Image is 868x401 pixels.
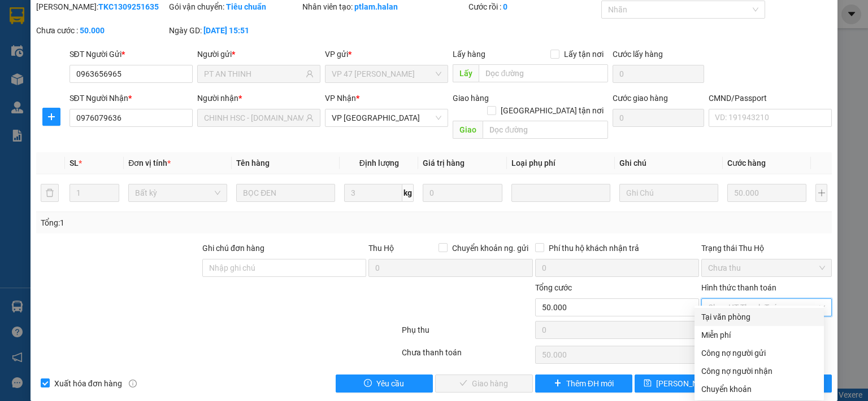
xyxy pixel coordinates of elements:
[613,94,668,103] label: Cước giao hàng
[332,109,441,126] span: VP Trường Chinh
[203,26,249,35] b: [DATE] 15:51
[535,283,572,292] span: Tổng cước
[423,184,502,202] input: 0
[708,259,825,276] span: Chưa thu
[50,377,127,390] span: Xuất hóa đơn hàng
[129,380,137,387] span: info-circle
[701,383,817,395] div: Chuyển khoản
[453,121,483,139] span: Giao
[566,377,614,390] span: Thêm ĐH mới
[401,324,533,343] div: Phụ thu
[453,50,485,59] span: Lấy hàng
[80,26,105,35] b: 50.000
[36,24,167,37] div: Chưa cước :
[423,158,465,168] span: Giá trị hàng
[70,48,193,60] div: SĐT Người Gửi
[354,2,398,11] b: ptlam.halan
[306,70,314,78] span: user
[554,379,562,388] span: plus
[401,346,533,366] div: Chưa thanh toán
[453,64,479,82] span: Lấy
[70,158,79,168] span: SL
[613,50,663,59] label: Cước lấy hàng
[359,158,399,168] span: Định lượng
[435,374,533,393] button: checkGiao hàng
[364,379,372,388] span: exclamation-circle
[197,48,320,60] div: Người gửi
[479,64,608,82] input: Dọc đường
[619,184,718,202] input: Ghi Chú
[226,2,266,11] b: Tiêu chuẩn
[135,184,220,201] span: Bất kỳ
[332,65,441,82] span: VP 47 Trần Khát Chân
[197,92,320,104] div: Người nhận
[169,24,300,37] div: Ngày GD:
[306,114,314,122] span: user
[336,374,433,393] button: exclamation-circleYêu cầu
[43,112,60,121] span: plus
[236,158,270,168] span: Tên hàng
[695,344,824,362] div: Cước gửi hàng sẽ được ghi vào công nợ của người gửi
[701,242,832,254] div: Trạng thái Thu Hộ
[644,379,652,388] span: save
[204,112,303,124] input: Tên người nhận
[613,65,704,83] input: Cước lấy hàng
[70,92,193,104] div: SĐT Người Nhận
[468,1,599,13] div: Cước rồi :
[42,108,60,126] button: plus
[202,244,264,253] label: Ghi chú đơn hàng
[204,68,303,80] input: Tên người gửi
[635,374,732,393] button: save[PERSON_NAME] chuyển hoàn
[701,365,817,377] div: Công nợ người nhận
[503,2,507,11] b: 0
[376,377,404,390] span: Yêu cầu
[613,109,704,127] input: Cước giao hàng
[701,329,817,341] div: Miễn phí
[36,1,167,13] div: [PERSON_NAME]:
[325,48,448,60] div: VP gửi
[727,184,806,202] input: 0
[727,158,766,168] span: Cước hàng
[448,242,533,254] span: Chuyển khoản ng. gửi
[202,259,366,277] input: Ghi chú đơn hàng
[128,158,171,168] span: Đơn vị tính
[535,374,633,393] button: plusThêm ĐH mới
[41,217,336,229] div: Tổng: 1
[701,347,817,359] div: Công nợ người gửi
[325,94,356,103] span: VP Nhận
[544,242,644,254] span: Phí thu hộ khách nhận trả
[507,152,615,174] th: Loại phụ phí
[615,152,723,174] th: Ghi chú
[483,121,608,139] input: Dọc đường
[98,2,159,11] b: TKC1309251635
[656,377,763,390] span: [PERSON_NAME] chuyển hoàn
[559,48,608,60] span: Lấy tận nơi
[368,244,394,253] span: Thu Hộ
[708,299,825,316] span: Chọn HT Thanh Toán
[169,1,300,13] div: Gói vận chuyển:
[302,1,466,13] div: Nhân viên tạo:
[701,283,776,292] label: Hình thức thanh toán
[453,94,489,103] span: Giao hàng
[496,104,608,117] span: [GEOGRAPHIC_DATA] tận nơi
[815,184,827,202] button: plus
[695,362,824,380] div: Cước gửi hàng sẽ được ghi vào công nợ của người nhận
[701,311,817,323] div: Tại văn phòng
[709,92,832,104] div: CMND/Passport
[402,184,414,202] span: kg
[236,184,335,202] input: VD: Bàn, Ghế
[41,184,59,202] button: delete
